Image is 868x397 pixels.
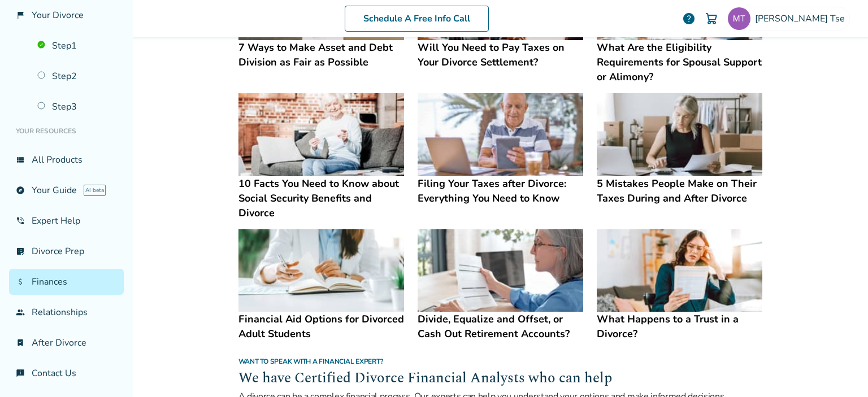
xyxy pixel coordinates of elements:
a: attach_moneyFinances [9,269,124,295]
span: list_alt_check [16,247,25,256]
span: group [16,308,25,317]
span: attach_money [16,277,25,286]
span: AI beta [84,185,106,196]
span: Your Divorce [32,9,84,21]
h4: What Are the Eligibility Requirements for Spousal Support or Alimony? [597,40,762,84]
a: exploreYour GuideAI beta [9,177,124,203]
h4: 5 Mistakes People Make on Their Taxes During and After Divorce [597,176,762,206]
a: Step1 [31,33,124,59]
h4: Financial Aid Options for Divorced Adult Students [238,312,404,341]
img: Financial Aid Options for Divorced Adult Students [238,229,404,312]
span: chat_info [16,369,25,378]
span: view_list [16,155,25,164]
span: bookmark_check [16,338,25,347]
img: Cart [705,12,718,25]
img: Filing Your Taxes after Divorce: Everything You Need to Know [418,93,583,176]
a: help [682,12,696,25]
iframe: Chat Widget [811,343,868,397]
a: list_alt_checkDivorce Prep [9,238,124,264]
span: flag_2 [16,11,25,20]
a: phone_in_talkExpert Help [9,208,124,234]
h4: Divide, Equalize and Offset, or Cash Out Retirement Accounts? [418,312,583,341]
li: Your Resources [9,120,124,142]
a: groupRelationships [9,299,124,325]
span: Want to speak with a financial expert? [238,357,384,366]
img: 10 Facts You Need to Know about Social Security Benefits and Divorce [238,93,404,176]
a: Step3 [31,94,124,120]
a: Step2 [31,63,124,89]
a: view_listAll Products [9,147,124,173]
span: phone_in_talk [16,216,25,225]
h4: 10 Facts You Need to Know about Social Security Benefits and Divorce [238,176,404,220]
a: flag_2Your Divorce [9,2,124,28]
a: chat_infoContact Us [9,360,124,386]
h4: 7 Ways to Make Asset and Debt Division as Fair as Possible [238,40,404,69]
a: Schedule A Free Info Call [345,6,489,32]
a: bookmark_checkAfter Divorce [9,330,124,356]
a: 5 Mistakes People Make on Their Taxes During and After Divorce5 Mistakes People Make on Their Tax... [597,93,762,206]
a: Filing Your Taxes after Divorce: Everything You Need to KnowFiling Your Taxes after Divorce: Ever... [418,93,583,206]
h4: Will You Need to Pay Taxes on Your Divorce Settlement? [418,40,583,69]
img: tserefina@gmail.com [728,7,750,30]
a: Divide, Equalize and Offset, or Cash Out Retirement Accounts?Divide, Equalize and Offset, or Cash... [418,229,583,342]
h4: What Happens to a Trust in a Divorce? [597,312,762,341]
img: Divide, Equalize and Offset, or Cash Out Retirement Accounts? [418,229,583,312]
h2: We have Certified Divorce Financial Analysts who can help [238,368,763,390]
a: What Happens to a Trust in a Divorce?What Happens to a Trust in a Divorce? [597,229,762,342]
span: [PERSON_NAME] Tse [755,12,849,25]
img: 5 Mistakes People Make on Their Taxes During and After Divorce [597,93,762,176]
span: explore [16,186,25,195]
a: Financial Aid Options for Divorced Adult StudentsFinancial Aid Options for Divorced Adult Students [238,229,404,342]
h4: Filing Your Taxes after Divorce: Everything You Need to Know [418,176,583,206]
a: 10 Facts You Need to Know about Social Security Benefits and Divorce10 Facts You Need to Know abo... [238,93,404,220]
img: What Happens to a Trust in a Divorce? [597,229,762,312]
